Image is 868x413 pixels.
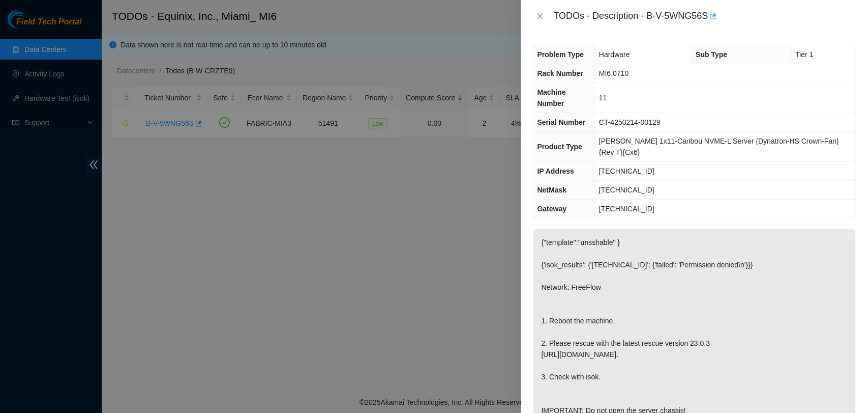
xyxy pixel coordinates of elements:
[553,8,856,24] div: TODOs - Description - B-V-5WNG56S
[537,143,582,151] span: Product Type
[599,205,654,213] span: [TECHNICAL_ID]
[795,50,813,59] span: Tier 1
[696,50,727,59] span: Sub Type
[599,137,839,156] span: [PERSON_NAME] 1x11-Caribou NVME-L Server {Dynatron-HS Crown-Fan}{Rev T}{Cx6}
[599,118,661,126] span: CT-4250214-00129
[599,94,607,102] span: 11
[537,186,566,194] span: NetMask
[599,69,628,77] span: MI6.0710
[536,12,544,20] span: close
[537,50,584,59] span: Problem Type
[537,118,585,126] span: Serial Number
[537,205,566,213] span: Gateway
[537,88,565,107] span: Machine Number
[599,50,630,59] span: Hardware
[537,167,574,175] span: IP Address
[537,69,583,77] span: Rack Number
[599,186,654,194] span: [TECHNICAL_ID]
[533,12,547,21] button: Close
[599,167,654,175] span: [TECHNICAL_ID]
